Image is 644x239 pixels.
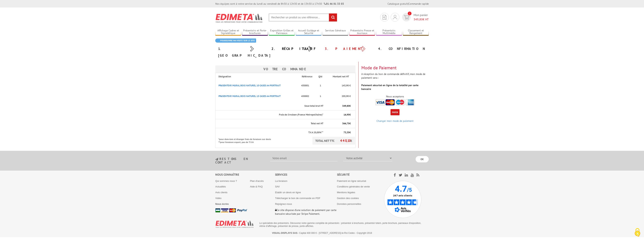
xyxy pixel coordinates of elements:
a: SAV [275,185,280,188]
div: | [388,2,429,6]
a: Télécharger le bon de commande en PDF [275,197,320,200]
p: € [327,113,351,117]
a: La livraison [275,180,287,182]
a: Plan d'accès [250,180,264,182]
h3: Votre Commande [215,65,356,73]
p: Référence [300,75,314,78]
img: Edimeta [215,11,263,25]
a: Paiement en ligne sécurisé [337,180,366,182]
a: Commande rapide [408,2,429,5]
a: Présentoirs Presse et Journaux [349,29,375,35]
a: Présentoirs Multimédia [376,29,402,35]
a: Catalogue gratuit [388,2,408,5]
a: PRéSENTOIR MURAL BOIS NATUREL 15 CASES A4 PORTRAIT [218,95,281,98]
p: 1 [318,84,323,87]
div: Services [275,172,337,177]
img: Avis Vérifiés - 4.7 sur 5 - 247 avis clients [384,181,421,218]
button: Cookies (fenêtre modale) [631,226,644,239]
strong: Paiement sécurisé en ligne de la totalité par carte bancaire [361,84,418,91]
a: 2. Récapitulatif [271,47,316,51]
a: Données personnelles [337,203,361,205]
th: Frais de livraison (France Metropolitaine)* [215,110,324,119]
input: Rechercher un produit ou une référence... [269,13,337,21]
a: Rejoignez-nous [275,203,292,205]
span: 2 [408,12,411,15]
a: Changer mon mode de paiement [376,119,414,123]
p: 205,90 € [327,95,351,98]
span: € HT [414,17,429,21]
div: Sécurité [337,172,384,177]
a: Présentoirs et Porte-brochures [242,29,268,35]
button: Payer [391,109,400,115]
a: Classement et Rangement [403,29,429,35]
img: devis rapide [383,15,386,20]
img: newsletter.jpg [215,158,218,161]
a: Qui sommes nous ? [215,180,237,182]
a: Exposition Grilles et Panneaux [269,29,295,35]
a: Aide & FAQ [250,185,263,188]
input: rechercher [329,13,337,21]
img: devis rapide [393,15,397,19]
input: OK [416,156,429,162]
span: 366,75 [342,122,349,125]
a: PRéSENTOIR MURAL BOIS NATUREL 10 CASES A4 PORTRAIT [218,84,281,87]
div: Nous connaître [215,172,275,177]
p: TOTAL NET TTC € [312,137,355,145]
div: Nous acceptons [361,95,429,98]
span: 440,10 [340,138,350,143]
a: Poursuivre ma visite sur le site [215,38,256,43]
p: € [327,131,351,134]
span: 16,95 [344,113,349,116]
h3: restons en contact [215,157,265,164]
div: 4. Confirmation [375,45,429,52]
p: T.V.A 20,00%** [218,131,323,134]
a: Gestion des cookies [337,197,359,200]
th: Total net HT [215,119,324,128]
h3: Mode de Paiement [361,65,429,70]
p: Le spécialiste des présentoirs. Découvrez notre gamme complète de présentoirs : présentoir à broc... [259,222,426,228]
span: Mon panier [414,13,429,21]
p: Ce site dispose d’une solution de paiement par carte bancaire sécurisée par Stripe Paiement. [275,208,337,216]
p: 430002 [300,93,314,100]
img: devis rapide [404,15,409,19]
th: Sous total brut HT [215,102,324,110]
a: Actualités [215,185,226,188]
p: 430001 [300,82,314,89]
img: Cookies (fenêtre modale) [633,228,642,237]
a: Conditions générales de vente [337,185,370,188]
span: 349,80 [342,104,349,107]
a: Vidéo [215,197,221,200]
p: *pour dom-tom et étranger frais de livraison sur devis **pour livraison export, pas de T.V.A [218,137,275,144]
p: – Capital 400 000 € - [STREET_ADDRESS]-le-Roi Cedex - Copyright 2018 [219,232,425,234]
a: Accueil Guidage et Sécurité [296,29,322,35]
strong: VISUAL-DISPLAYS SAS [272,232,297,234]
a: Services Généraux [323,29,348,35]
p: Qté [318,75,323,78]
strong: 01 46 81 33 03 [324,2,344,5]
span: 349,80 [414,17,423,21]
p: Désignation [218,75,297,78]
div: Nos équipes sont à votre service du lundi au vendredi de 8h30 à 12h30 et de 13h30 à 17h30 [215,2,344,6]
div: 1. [GEOGRAPHIC_DATA] [215,45,269,59]
p: 143,90 € [327,84,351,87]
a: Etablir un devis en ligne [275,191,301,194]
a: Nous écrire [215,203,229,205]
p: € [327,104,351,108]
input: Votre email [270,155,338,161]
a: devis rapide 2 Mon panier 349,80€ HT [401,13,429,21]
p: 1 [318,95,323,98]
div: 3. Paiement [322,45,375,52]
div: A réception du bon de commande définitif, mon mode de paiement sera : [359,62,432,106]
a: Affichage Cadres et Signalétique [215,29,241,35]
a: Mentions légales [337,191,355,194]
a: Avis clients [215,191,227,194]
img: accepted.png [376,99,415,105]
p: Montant net HT [327,75,355,78]
p: € [327,122,351,125]
span: 73,35 [344,131,349,134]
